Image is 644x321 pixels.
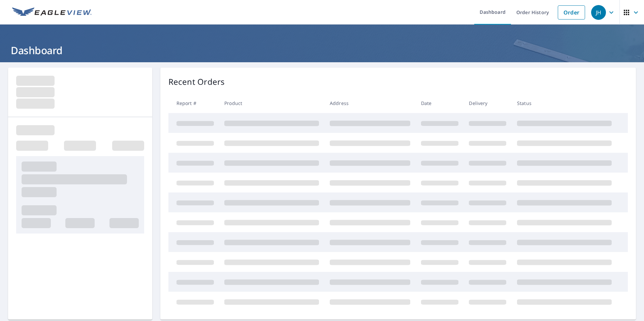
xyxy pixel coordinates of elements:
th: Status [512,93,617,113]
th: Report # [168,93,219,113]
th: Delivery [463,93,512,113]
a: Order [558,5,585,20]
th: Date [416,93,464,113]
img: EV Logo [12,7,92,17]
th: Product [219,93,324,113]
div: JH [591,5,606,20]
th: Address [324,93,416,113]
p: Recent Orders [168,76,225,88]
h1: Dashboard [8,43,636,57]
